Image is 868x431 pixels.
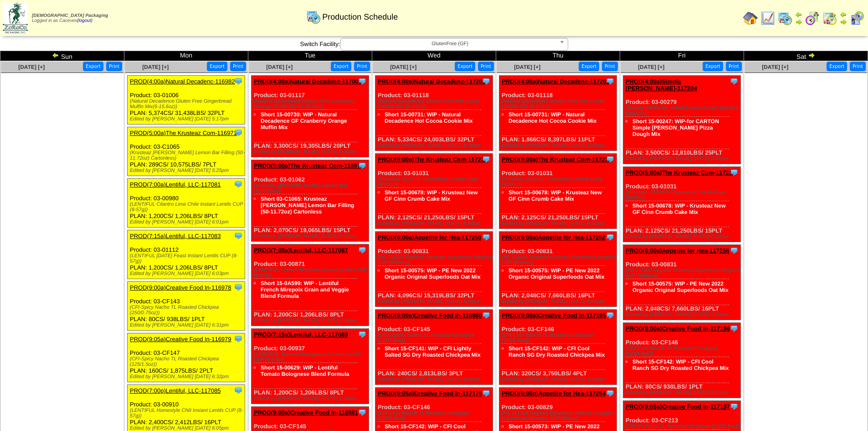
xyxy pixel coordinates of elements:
[626,105,740,116] div: (Simple [PERSON_NAME] Pizza Dough (6/9.8oz Cartons))
[3,3,28,33] img: zoroco-logo-small.webp
[778,11,792,26] img: calendarprod.gif
[378,390,482,397] a: PROD(9:05a)Creative Food In-117176
[254,331,348,338] a: PROD(7:15a)Lentiful, LLC-117089
[130,426,245,431] div: Edited by [PERSON_NAME] [DATE] 6:05pm
[130,387,221,394] a: PROD(7:00p)Lentiful, LLC-117085
[234,180,243,189] img: Tooltip
[508,345,605,358] a: Short 15-CF142: WIP - CFI Cool Ranch SG Dry Roasted Chickpea Mix
[502,234,606,241] a: PROD(6:00a)Appetite for Hea-117252
[499,232,617,307] div: Product: 03-00831 PLAN: 2,048CS / 7,660LBS / 16PLT
[579,62,599,71] button: Export
[254,78,362,85] a: PROD(4:00a)Natural Decadenc-117009
[252,160,369,242] div: Product: 03-01062 PLAN: 2,070CS / 19,065LBS / 15PLT
[502,410,616,421] div: (PE 111318 Organic Blueberry Walnut Collagen Superfood Oatmeal SUP (6/8oz))
[32,13,108,23] span: Logged in as Caceves
[508,267,605,280] a: Short 15-00575: WIP - PE New 2022 Organic Original Superfoods Oat Mix
[375,310,493,385] div: Product: 03-CF145 PLAN: 240CS / 2,813LBS / 3PLT
[827,62,847,71] button: Export
[502,78,610,85] a: PROD(4:00a)Natural Decadenc-117203
[729,168,739,177] img: Tooltip
[32,13,108,18] span: [DEMOGRAPHIC_DATA] Packaging
[261,280,349,299] a: Short 15-0A599: WIP - Lentiful French Mirepoix Grain and Veggie Blend Formula
[502,332,616,343] div: (CFI-Cool Ranch TL Roasted Chickpea (125/1.5oz))
[254,149,369,155] div: Edited by [PERSON_NAME] [DATE] 6:32pm
[623,245,741,320] div: Product: 03-00831 PLAN: 2,048CS / 7,660LBS / 16PLT
[378,99,493,109] div: (Natural Decadence Gluten Free Hot Cocoa Cookie Mix (6-12oz))
[703,62,723,71] button: Export
[254,267,369,278] div: (LENTIFUL French Mirepoix Instant Lentils CUP (8-57g))
[378,254,493,265] div: (PE 111300 Organic Oatmeal Superfood Original SUP (6/10oz))
[252,329,369,404] div: Product: 03-00937 PLAN: 1,200CS / 1,206LBS / 8PLT
[130,116,245,122] div: Edited by [PERSON_NAME] [DATE] 5:17pm
[378,377,493,382] div: Edited by [PERSON_NAME] [DATE] 6:39pm
[762,64,788,70] span: [DATE] [+]
[358,330,367,339] img: Tooltip
[130,284,231,291] a: PROD(9:00a)Creative Food In-116978
[142,64,169,70] span: [DATE] [+]
[254,234,369,239] div: Edited by [PERSON_NAME] [DATE] 6:32pm
[230,62,246,71] button: Print
[130,130,237,136] a: PROD(5:00a)The Krusteaz Com-116971
[130,78,235,85] a: PROD(4:00a)Natural Decadenc-116982
[130,99,245,109] div: (Natural Decadence Gluten Free Gingerbread Muffin Mix(6-15.6oz))
[499,310,617,385] div: Product: 03-CF146 PLAN: 320CS / 3,750LBS / 4PLT
[130,271,245,276] div: Edited by [PERSON_NAME] [DATE] 6:03pm
[632,280,729,293] a: Short 15-00575: WIP - PE New 2022 Organic Original Superfoods Oat Mix
[502,312,606,319] a: PROD(9:00a)Creative Food In-117195
[331,62,351,71] button: Export
[254,318,369,323] div: Edited by [PERSON_NAME] [DATE] 6:34pm
[128,179,245,228] div: Product: 03-00980 PLAN: 1,200CS / 1,206LBS / 8PLT
[52,52,59,59] img: arrowleft.gif
[638,64,664,70] a: [DATE] [+]
[626,403,730,410] a: PROD(9:05a)Creative Food In-117197
[266,64,293,70] a: [DATE] [+]
[128,282,245,331] div: Product: 03-CF143 PLAN: 80CS / 938LBS / 1PLT
[795,11,802,18] img: arrowleft.gif
[626,325,730,332] a: PROD(9:00a)Creative Food In-117196
[606,389,615,398] img: Tooltip
[261,196,354,215] a: Short 03-C1065: Krusteaz [PERSON_NAME] Lemon Bar Filling (50-11.72oz) Cartonless
[252,76,369,157] div: Product: 03-01117 PLAN: 3,300CS / 19,305LBS / 20PLT
[130,181,221,188] a: PROD(7:00a)Lentiful, LLC-117081
[478,62,494,71] button: Print
[795,18,802,26] img: arrowright.gif
[344,38,556,49] span: GlutenFree (GF)
[390,64,416,70] a: [DATE] [+]
[482,311,491,320] img: Tooltip
[261,111,347,130] a: Short 15-00730: WIP - Natural Decadence GF Cranberry Orange Muffin Mix
[358,161,367,170] img: Tooltip
[620,51,744,61] td: Fri
[822,11,837,26] img: calendarinout.gif
[626,78,697,92] a: PROD(4:00a)Simple [PERSON_NAME]-117204
[606,77,615,86] img: Tooltip
[358,245,367,254] img: Tooltip
[18,64,45,70] span: [DATE] [+]
[729,77,739,86] img: Tooltip
[130,202,245,213] div: (LENTIFUL Cilantro Lime Chile Instant Lentils CUP (8-57g))
[130,322,245,328] div: Edited by [PERSON_NAME] [DATE] 6:31pm
[514,64,540,70] a: [DATE] [+]
[508,111,596,124] a: Short 15-00731: WIP - Natural Decadence Hot Cocoa Cookie Mix
[840,11,847,18] img: arrowleft.gif
[482,233,491,242] img: Tooltip
[632,118,719,137] a: Short 15-00247: WIP-for CARTON Simple [PERSON_NAME] Pizza Dough Mix
[632,358,729,371] a: Short 15-CF142: WIP - CFI Cool Ranch SG Dry Roasted Chickpea Mix
[626,190,740,201] div: (Krusteaz 2025 GF Cinnamon Crumb Cake (8/20oz))
[322,12,398,22] span: Production Schedule
[378,299,493,304] div: Edited by [PERSON_NAME] [DATE] 6:39pm
[254,396,369,401] div: Edited by [PERSON_NAME] [DATE] 6:34pm
[499,76,617,151] div: Product: 03-01118 PLAN: 1,866CS / 8,397LBS / 11PLT
[207,62,227,71] button: Export
[234,128,243,137] img: Tooltip
[130,253,245,264] div: (LENTIFUL [DATE] Feast Instant Lentils CUP (8-57g))
[502,143,616,148] div: Edited by [PERSON_NAME] [DATE] 6:40pm
[760,11,775,26] img: line_graph.gif
[375,154,493,229] div: Product: 03-01031 PLAN: 2,125CS / 21,250LBS / 15PLT
[378,332,493,343] div: (CFI-Lightly Salted TL Roasted Chickpea (125/1.5oz))
[358,77,367,86] img: Tooltip
[378,177,493,187] div: (Krusteaz 2025 GF Cinnamon Crumb Cake (8/20oz))
[482,77,491,86] img: Tooltip
[626,424,740,429] div: (CFI-It's Pizza TL Roasted Chickpea (125/1.5oz))
[508,189,602,202] a: Short 15-00678: WIP - Krusteaz New GF Cinn Crumb Cake Mix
